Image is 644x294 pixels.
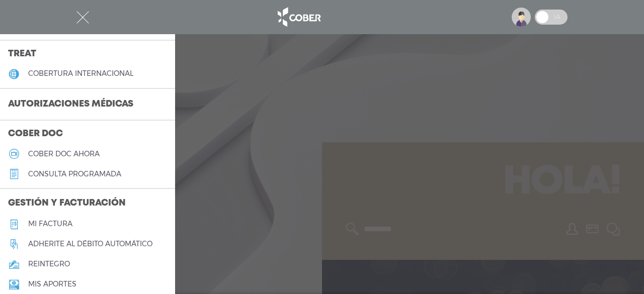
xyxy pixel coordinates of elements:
h5: cobertura internacional [28,69,133,78]
h5: Adherite al débito automático [28,240,152,248]
h5: reintegro [28,260,70,268]
h5: Mi factura [28,220,72,228]
h5: Cober doc ahora [28,150,100,158]
h5: Mis aportes [28,280,76,288]
img: Cober_menu-close-white.svg [76,11,89,24]
h5: consulta programada [28,170,121,178]
img: logo_cober_home-white.png [272,5,325,29]
img: profile-placeholder.svg [512,8,531,27]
